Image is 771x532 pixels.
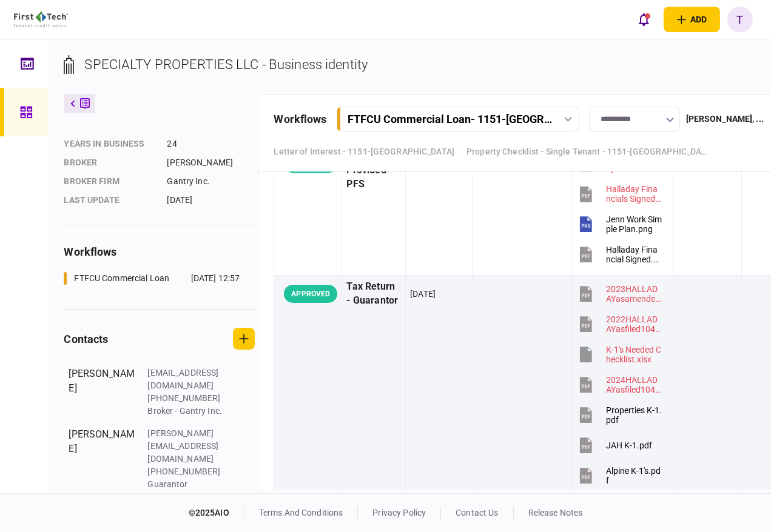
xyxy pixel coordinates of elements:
[577,180,662,207] button: Halladay Financials Signed.pdf
[189,507,244,519] div: © 2025 AIO
[64,156,155,169] div: Broker
[577,241,662,268] button: Halladay Financial Signed.pdf
[577,280,662,307] button: 2023HALLADAYasamended1040x_Signed (1).pdf
[466,145,709,158] a: Property Checklist - Single Tenant - 1151-[GEOGRAPHIC_DATA], [GEOGRAPHIC_DATA], [GEOGRAPHIC_DATA]
[348,113,554,125] div: FTFCU Commercial Loan - 1151-[GEOGRAPHIC_DATA]
[577,431,652,459] button: JAH K-1.pdf
[346,280,401,308] div: Tax Return - Guarantor
[274,145,454,158] a: Letter of Interest - 1151-[GEOGRAPHIC_DATA]
[631,7,656,32] button: open notifications list
[147,405,226,417] div: Broker - Gantry Inc.
[167,156,255,169] div: [PERSON_NAME]
[147,465,226,478] div: [PHONE_NUMBER]
[577,401,662,428] button: Properties K-1.pdf
[259,508,343,517] a: terms and conditions
[686,113,764,125] div: [PERSON_NAME] , ...
[14,12,68,27] img: client company logo
[69,427,135,491] div: [PERSON_NAME]
[64,244,255,260] div: workflows
[606,375,662,394] div: 2024HALLADAYasfiled1040_Signed.pdf
[456,508,498,517] a: contact us
[606,441,652,450] div: JAH K-1.pdf
[74,272,169,285] div: FTFCU Commercial Loan
[64,175,155,188] div: broker firm
[606,214,662,234] div: Jenn Work Simple Plan.png
[64,272,240,285] a: FTFCU Commercial Loan[DATE] 12:57
[606,314,662,334] div: 2022HALLADAYasfiled1040.pdf
[274,111,326,127] div: workflows
[337,107,579,131] button: FTFCU Commercial Loan- 1151-[GEOGRAPHIC_DATA]
[528,508,583,517] a: release notes
[577,310,662,337] button: 2022HALLADAYasfiled1040.pdf
[664,7,720,32] button: open adding identity options
[64,138,155,150] div: years in business
[64,331,108,347] div: contacts
[577,371,662,398] button: 2024HALLADAYasfiled1040_Signed.pdf
[372,508,426,517] a: privacy policy
[167,194,255,207] div: [DATE]
[606,245,662,264] div: Halladay Financial Signed.pdf
[606,466,662,485] div: Alpine K-1's.pdf
[64,194,155,207] div: last update
[577,462,662,489] button: Alpine K-1's.pdf
[84,55,368,75] div: SPECIALTY PROPERTIES LLC - Business identity
[606,345,662,364] div: K-1's Needed Checklist.xlsx
[577,341,662,368] button: K-1's Needed Checklist.xlsx
[606,284,662,304] div: 2023HALLADAYasamended1040x_Signed (1).pdf
[147,367,226,392] div: [EMAIL_ADDRESS][DOMAIN_NAME]
[191,272,240,285] div: [DATE] 12:57
[410,288,436,300] div: [DATE]
[147,427,226,465] div: [PERSON_NAME][EMAIL_ADDRESS][DOMAIN_NAME]
[577,210,662,238] button: Jenn Work Simple Plan.png
[284,285,337,303] div: APPROVED
[147,392,226,405] div: [PHONE_NUMBER]
[606,184,662,204] div: Halladay Financials Signed.pdf
[167,175,255,188] div: Gantry Inc.
[727,7,753,32] button: T
[167,138,255,150] div: 24
[147,478,226,491] div: Guarantor
[606,405,662,425] div: Properties K-1.pdf
[69,367,135,417] div: [PERSON_NAME]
